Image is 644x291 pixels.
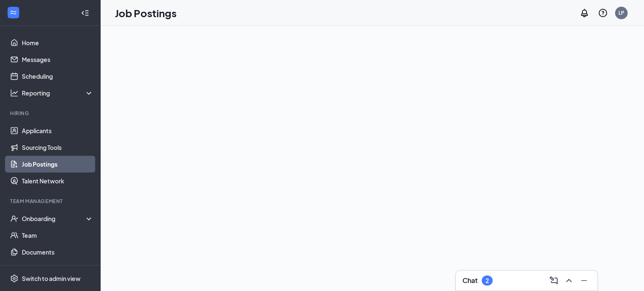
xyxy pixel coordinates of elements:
svg: Minimize [579,276,589,286]
a: Sourcing Tools [22,139,93,156]
svg: Collapse [81,9,89,17]
a: Documents [22,244,93,260]
svg: Analysis [10,89,18,97]
div: Switch to admin view [22,274,80,283]
div: Team Management [10,198,92,205]
a: Scheduling [22,68,93,85]
a: Home [22,34,93,51]
a: Applicants [22,122,93,139]
div: Onboarding [22,214,86,223]
div: 2 [486,277,489,284]
svg: UserCheck [10,214,18,223]
a: Surveys [22,260,93,277]
h1: Job Postings [115,6,177,20]
div: Hiring [10,110,92,117]
button: Minimize [577,274,591,287]
svg: ComposeMessage [549,276,559,286]
svg: Notifications [579,8,589,18]
svg: Settings [10,274,18,283]
a: Team [22,227,93,244]
a: Messages [22,51,93,68]
button: ChevronUp [562,274,576,287]
svg: WorkstreamLogo [9,8,18,17]
button: ComposeMessage [547,274,561,287]
a: Job Postings [22,156,93,173]
div: LP [618,9,624,16]
svg: QuestionInfo [598,8,608,18]
a: Talent Network [22,173,93,189]
h3: Chat [462,276,478,285]
svg: ChevronUp [564,276,574,286]
div: Reporting [22,89,94,97]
